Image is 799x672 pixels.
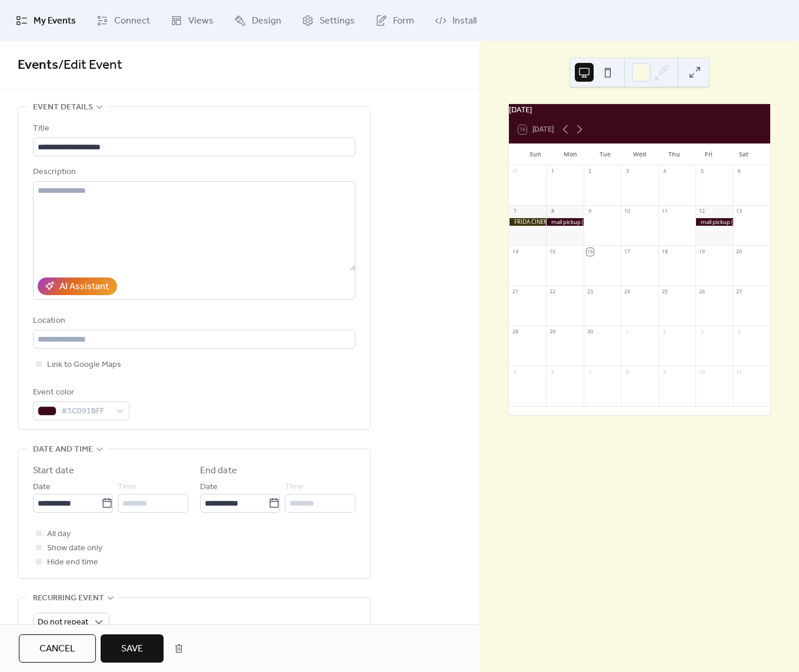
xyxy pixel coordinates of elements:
[33,314,353,328] div: Location
[735,329,743,336] div: 4
[33,443,93,457] span: Date and time
[34,14,76,28] span: My Events
[549,208,556,215] div: 8
[624,369,631,376] div: 8
[587,288,594,295] div: 23
[657,144,691,165] div: Thu
[661,288,668,295] div: 25
[587,248,594,255] div: 16
[661,369,668,376] div: 9
[512,329,519,336] div: 28
[33,122,353,136] div: Title
[512,248,519,255] div: 14
[33,101,93,115] span: Event details
[512,208,519,215] div: 7
[88,5,159,36] a: Connect
[698,248,705,255] div: 19
[393,14,414,28] span: Form
[549,369,556,376] div: 6
[698,329,705,336] div: 3
[661,168,668,175] div: 4
[47,541,102,556] span: Show date only
[512,168,519,175] div: 31
[553,144,588,165] div: Mon
[691,144,726,165] div: Fri
[426,5,485,36] a: Install
[58,52,122,78] span: / Edit Event
[452,14,477,28] span: Install
[735,208,743,215] div: 13
[38,614,88,630] span: Do not repeat
[18,52,58,78] a: Events
[293,5,364,36] a: Settings
[624,329,631,336] div: 1
[518,144,553,165] div: Sun
[367,5,423,36] a: Form
[549,329,556,336] div: 29
[200,464,237,478] div: End date
[735,248,743,255] div: 20
[47,556,98,570] span: Hide end time
[61,404,111,419] span: #3C091BFF
[698,208,705,215] div: 12
[661,248,668,255] div: 18
[33,464,74,478] div: Start date
[735,288,743,295] div: 27
[549,168,556,175] div: 1
[624,208,631,215] div: 10
[624,288,631,295] div: 24
[47,358,121,372] span: Link to Google Maps
[101,634,164,663] button: Save
[509,104,770,115] div: [DATE]
[39,642,75,656] span: Cancel
[726,144,761,165] div: Sat
[624,248,631,255] div: 17
[38,278,117,295] button: AI Assistant
[7,5,85,36] a: My Events
[33,480,51,494] span: Date
[59,280,109,294] div: AI Assistant
[33,165,353,179] div: Description
[587,369,594,376] div: 7
[622,144,657,165] div: Wed
[114,14,150,28] span: Connect
[162,5,222,36] a: Views
[319,14,355,28] span: Settings
[698,369,705,376] div: 10
[624,168,631,175] div: 3
[698,288,705,295] div: 26
[512,288,519,295] div: 21
[661,329,668,336] div: 2
[735,168,743,175] div: 6
[698,168,705,175] div: 5
[285,480,304,494] span: Time
[587,208,594,215] div: 9
[225,5,290,36] a: Design
[549,248,556,255] div: 15
[588,144,622,165] div: Tue
[509,218,546,226] div: FRIDA CINEMA PICKUP/DROPOFF NEGS
[661,208,668,215] div: 11
[200,480,218,494] span: Date
[695,218,733,226] div: mail pickup (PO BOX)
[512,369,519,376] div: 5
[33,386,127,400] div: Event color
[735,369,743,376] div: 11
[546,218,583,226] div: mail pickup (PO BOX)
[587,168,594,175] div: 2
[549,288,556,295] div: 22
[252,14,281,28] span: Design
[121,642,143,656] span: Save
[587,329,594,336] div: 30
[188,14,214,28] span: Views
[33,591,104,606] span: Recurring event
[19,634,96,663] button: Cancel
[47,527,71,541] span: All day
[118,480,137,494] span: Time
